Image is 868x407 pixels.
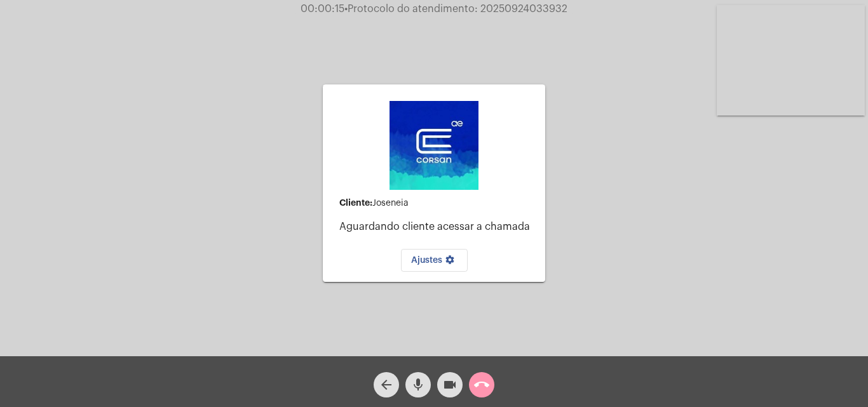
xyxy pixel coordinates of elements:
[442,255,458,270] mat-icon: settings
[344,4,348,14] span: •
[344,4,567,14] span: Protocolo do atendimento: 20250924033932
[379,377,394,392] mat-icon: arrow_back
[411,256,458,265] span: Ajustes
[339,198,372,207] strong: Cliente:
[390,101,478,190] img: d4669ae0-8c07-2337-4f67-34b0df7f5ae4.jpeg
[339,221,535,232] p: Aguardando cliente acessar a chamada
[410,377,426,392] mat-icon: mic
[474,377,489,392] mat-icon: call_end
[401,249,468,272] button: Ajustes
[339,198,535,208] div: Joseneia
[301,4,344,14] span: 00:00:15
[442,377,458,392] mat-icon: videocam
